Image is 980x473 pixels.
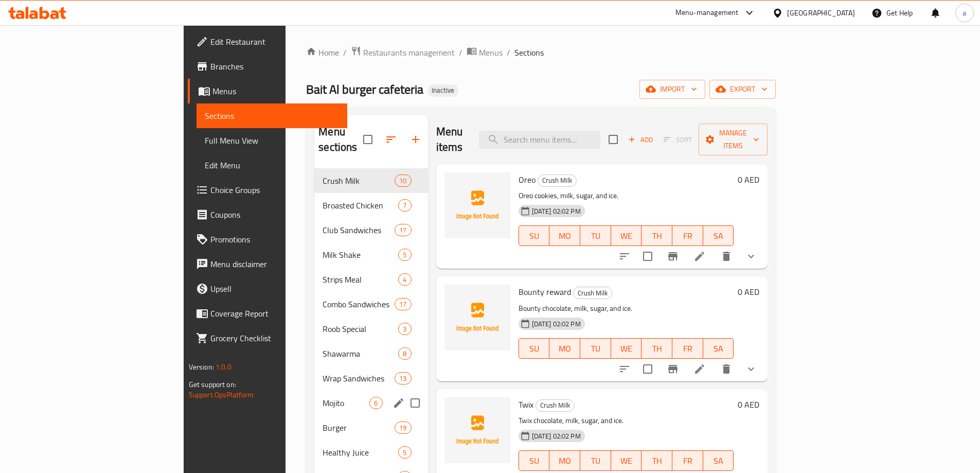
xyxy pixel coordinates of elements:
button: TH [642,338,672,359]
span: 17 [395,300,411,309]
span: Crush Milk [536,399,574,411]
button: sort-choices [612,357,637,381]
a: Menus [467,46,503,59]
button: SA [703,338,734,359]
span: Manage items [707,127,759,152]
span: Bait Al burger cafeteria [306,78,423,101]
span: SA [707,229,730,243]
nav: breadcrumb [306,46,776,59]
button: edit [391,395,406,411]
button: SA [703,225,734,246]
span: Select to update [637,246,658,267]
span: Choice Groups [210,184,339,196]
span: Promotions [210,233,339,246]
span: Select to update [637,358,658,380]
h2: Menu items [436,124,467,155]
div: Inactive [427,84,458,97]
a: Restaurants management [351,46,455,59]
span: Sections [205,110,339,122]
div: Crush Milk [536,399,575,412]
span: Branches [210,60,339,73]
span: FR [676,229,699,243]
div: Burger [323,422,395,434]
button: SU [519,225,550,246]
span: Combo Sandwiches [323,298,395,310]
span: TU [584,453,607,468]
span: TU [584,341,607,356]
svg: Show Choices [745,363,757,375]
span: Healthy Juice [323,446,398,459]
a: Support.OpsPlatform [189,388,254,401]
span: WE [615,341,638,356]
span: Inactive [427,86,458,95]
span: SU [523,229,546,243]
span: Select all sections [357,129,379,150]
button: delete [714,244,739,269]
button: Branch-specific-item [661,244,685,269]
span: Coupons [210,208,339,221]
span: Menus [212,85,339,97]
span: Bounty reward [519,284,571,300]
span: 13 [395,374,411,383]
button: export [709,80,776,99]
button: sort-choices [612,244,637,269]
span: TH [646,453,668,468]
li: / [507,46,510,59]
div: items [395,298,411,310]
div: items [398,446,411,459]
span: Crush Milk [323,174,395,187]
div: Club Sandwiches [323,224,395,236]
span: 3 [399,324,411,334]
div: Shawarma [323,347,398,360]
button: TU [580,450,611,471]
p: Twix chocolate, milk, sugar, and ice. [519,414,734,427]
span: Add item [624,132,657,148]
span: FR [676,341,699,356]
span: 5 [399,448,411,458]
span: SA [707,453,730,468]
span: [DATE] 02:02 PM [528,431,585,441]
span: [DATE] 02:02 PM [528,206,585,216]
span: Edit Menu [205,159,339,171]
a: Edit menu item [693,250,706,262]
li: / [459,46,462,59]
span: SA [707,341,730,356]
button: WE [611,338,642,359]
div: Broasted Chicken [323,199,398,212]
img: Bounty reward [444,285,510,351]
button: FR [672,338,703,359]
span: Crush Milk [538,174,576,186]
a: Menus [188,79,347,103]
span: Restaurants management [363,46,455,59]
img: Twix [444,397,510,463]
span: Oreo [519,172,536,187]
button: Manage items [699,124,768,155]
button: show more [739,244,763,269]
div: [GEOGRAPHIC_DATA] [787,7,855,19]
button: WE [611,450,642,471]
span: Add [627,134,654,146]
span: Milk Shake [323,249,398,261]
a: Grocery Checklist [188,326,347,351]
span: Menus [479,46,503,59]
div: Combo Sandwiches17 [314,292,427,317]
button: MO [549,338,580,359]
span: Edit Restaurant [210,36,339,48]
button: TH [642,450,672,471]
a: Coupons [188,202,347,227]
div: items [398,323,411,335]
span: Get support on: [189,378,236,391]
div: Wrap Sandwiches13 [314,366,427,391]
div: items [395,422,411,434]
span: Twix [519,397,533,412]
span: Sections [514,46,544,59]
div: Roob Special3 [314,317,427,341]
button: MO [549,450,580,471]
div: Club Sandwiches17 [314,218,427,242]
div: Crush Milk [573,287,612,299]
span: SU [523,453,546,468]
div: items [398,249,411,261]
div: items [395,224,411,236]
span: TH [646,229,668,243]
